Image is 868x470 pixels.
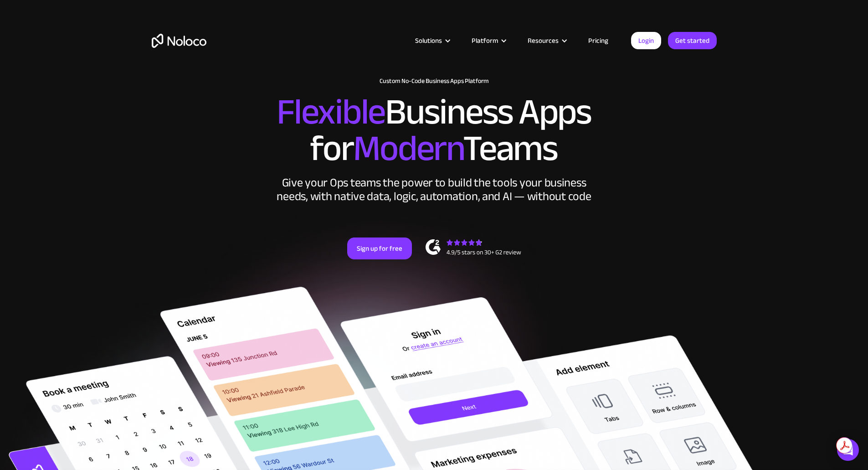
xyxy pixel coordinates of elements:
div: Platform [472,35,498,46]
h2: Business Apps for Teams [152,94,717,167]
a: Sign up for free [347,238,412,259]
span: Flexible [277,78,385,146]
span: Modern [353,114,463,182]
a: Get started [668,32,717,49]
div: Resources [516,35,577,46]
div: Solutions [404,35,460,46]
div: Solutions [415,35,442,46]
div: Give your Ops teams the power to build the tools your business needs, with native data, logic, au... [275,176,594,203]
div: Platform [460,35,516,46]
a: home [152,34,206,48]
a: Login [631,32,661,49]
a: Pricing [577,35,620,46]
div: Resources [528,35,559,46]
